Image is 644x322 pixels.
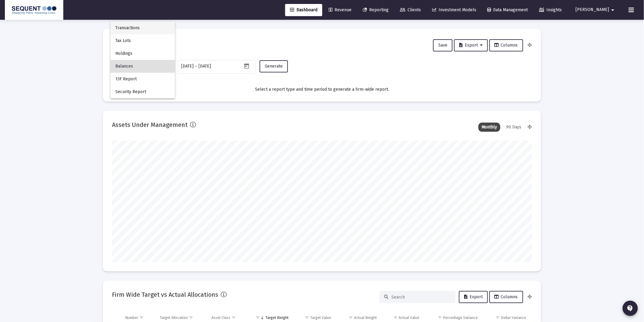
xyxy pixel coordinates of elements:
span: Tax Lots [115,34,170,47]
span: Balances [115,60,170,73]
span: Holdings [115,47,170,60]
span: Security Report [115,86,170,98]
span: Transactions [115,22,170,34]
span: 13F Report [115,73,170,86]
